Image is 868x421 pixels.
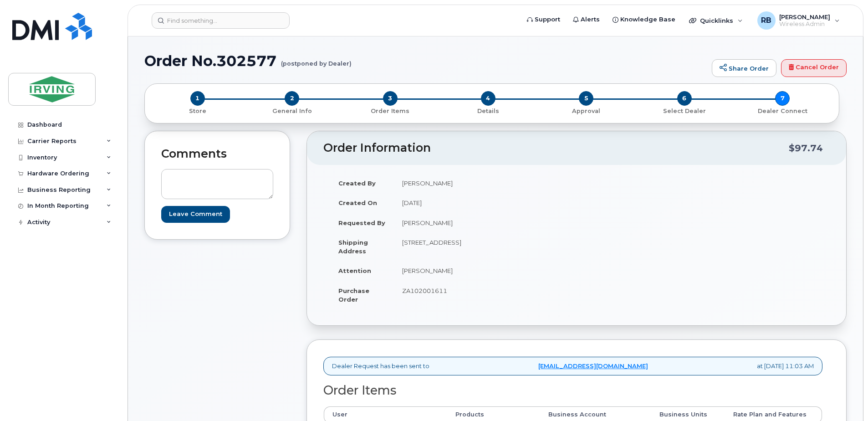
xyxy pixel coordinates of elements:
[152,106,243,115] a: 1 Store
[394,232,570,261] td: [STREET_ADDRESS]
[541,107,632,115] p: Approval
[338,180,376,187] strong: Created By
[338,267,371,274] strong: Attention
[537,106,635,115] a: 5 Approval
[338,287,369,303] strong: Purchase Order
[323,357,822,375] div: Dealer Request has been sent to at [DATE] 11:03 AM
[635,106,733,115] a: 6 Select Dealer
[144,53,707,69] h1: Order No.302577
[338,239,368,255] strong: Shipping Address
[323,142,789,154] h2: Order Information
[402,287,447,294] span: ZA102001611
[394,261,570,281] td: [PERSON_NAME]
[439,106,537,115] a: 4 Details
[394,213,570,233] td: [PERSON_NAME]
[538,362,648,370] a: [EMAIL_ADDRESS][DOMAIN_NAME]
[579,91,593,106] span: 5
[341,106,439,115] a: 3 Order Items
[338,219,385,226] strong: Requested By
[161,206,230,223] input: Leave Comment
[323,384,822,397] h2: Order Items
[338,199,377,206] strong: Created On
[190,91,205,106] span: 1
[639,107,730,115] p: Select Dealer
[712,59,776,77] a: Share Order
[394,193,570,213] td: [DATE]
[481,91,495,106] span: 4
[243,106,341,115] a: 2 General Info
[281,53,352,67] small: (postponed by Dealer)
[789,139,823,157] div: $97.74
[285,91,299,106] span: 2
[161,148,273,160] h2: Comments
[383,91,398,106] span: 3
[781,59,847,77] a: Cancel Order
[246,107,337,115] p: General Info
[394,173,570,193] td: [PERSON_NAME]
[345,107,435,115] p: Order Items
[677,91,692,106] span: 6
[156,107,239,115] p: Store
[443,107,533,115] p: Details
